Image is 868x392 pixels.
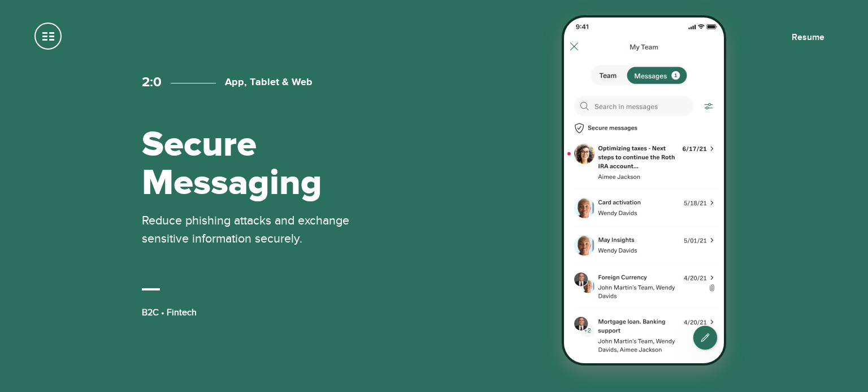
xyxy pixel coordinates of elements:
[171,76,313,89] h3: App, Tablet & Web
[142,126,368,202] h2: Secure Messaging
[142,212,368,248] p: Reduce phishing attacks and exchange sensitive information securely.
[562,15,726,365] img: Expo
[792,32,824,43] a: Resume
[95,20,773,373] a: 2:0 App, Tablet & Web Secure Messaging Reduce phishing attacks and exchange sensitive information...
[142,307,197,318] span: B2C • Fintech
[142,74,162,90] span: 2:0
